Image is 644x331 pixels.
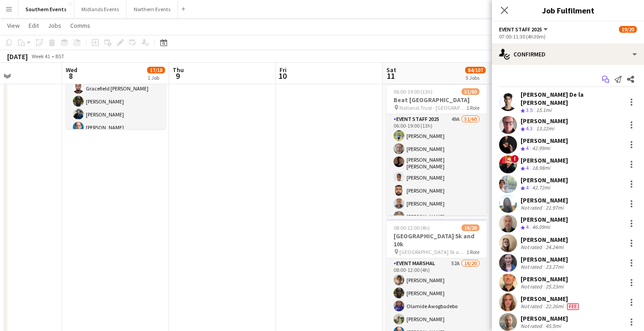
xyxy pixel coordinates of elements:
[534,125,556,133] div: 13.22mi
[386,83,487,215] app-job-card: 06:00-19:00 (13h)51/60Beat [GEOGRAPHIC_DATA] National Trust - [GEOGRAPHIC_DATA]1 RoleEvent Staff ...
[544,263,565,270] div: 23.27mi
[521,196,568,204] div: [PERSON_NAME]
[521,275,568,283] div: [PERSON_NAME]
[521,263,544,270] div: Not rated
[466,104,479,111] span: 1 Role
[567,303,579,310] span: Fee
[278,71,287,81] span: 10
[521,117,568,125] div: [PERSON_NAME]
[18,0,74,18] button: Southern Events
[127,0,178,18] button: Northern Events
[462,88,479,95] span: 51/60
[394,224,430,231] span: 08:00-12:00 (4h)
[530,224,552,231] div: 46.09mi
[526,125,533,132] span: 4.3
[70,21,90,30] span: Comms
[521,215,568,224] div: [PERSON_NAME]
[544,283,565,290] div: 25.23mi
[173,66,184,74] span: Thu
[399,104,466,111] span: National Trust - [GEOGRAPHIC_DATA]
[530,164,552,172] div: 18.98mi
[7,21,20,30] span: View
[526,107,533,113] span: 3.5
[511,155,519,163] span: !
[521,283,544,290] div: Not rated
[25,20,42,31] a: Edit
[386,232,487,248] h3: [GEOGRAPHIC_DATA] 5k and 10k
[44,20,65,31] a: Jobs
[492,43,644,65] div: Confirmed
[29,21,39,30] span: Edit
[521,204,544,211] div: Not rated
[462,224,479,231] span: 16/20
[530,145,552,152] div: 42.99mi
[521,236,568,244] div: [PERSON_NAME]
[171,71,184,81] span: 9
[386,66,396,74] span: Sat
[526,145,529,151] span: 4
[499,26,542,33] span: Event Staff 2025
[521,295,580,303] div: [PERSON_NAME]
[4,20,23,31] a: View
[521,244,544,250] div: Not rated
[492,4,644,16] h3: Job Fulfilment
[526,164,529,171] span: 4
[521,314,568,322] div: [PERSON_NAME]
[30,53,52,60] span: Week 41
[55,53,64,60] div: BST
[399,249,466,255] span: [GEOGRAPHIC_DATA] 5k and 10k
[544,244,565,250] div: 24.24mi
[7,52,28,61] div: [DATE]
[530,184,552,192] div: 42.72mi
[499,33,637,40] div: 07:00-11:30 (4h30m)
[466,249,479,255] span: 1 Role
[64,71,77,81] span: 8
[526,184,529,191] span: 4
[466,74,485,81] div: 5 Jobs
[521,90,623,107] div: [PERSON_NAME] De la [PERSON_NAME]
[521,255,568,263] div: [PERSON_NAME]
[386,96,487,104] h3: Beat [GEOGRAPHIC_DATA]
[619,26,637,33] span: 19/20
[66,66,77,74] span: Wed
[499,26,549,33] button: Event Staff 2025
[521,156,568,164] div: [PERSON_NAME]
[385,71,396,81] span: 11
[74,0,127,18] button: Midlands Events
[148,74,165,81] div: 1 Job
[544,322,563,329] div: 45.5mi
[465,67,486,73] span: 84/107
[280,66,287,74] span: Fri
[534,107,553,114] div: 15.1mi
[147,67,165,73] span: 17/18
[521,303,544,310] div: Not rated
[565,303,580,310] div: Crew has different fees then in role
[526,224,529,230] span: 4
[394,88,432,95] span: 06:00-19:00 (13h)
[521,176,568,184] div: [PERSON_NAME]
[48,21,61,30] span: Jobs
[521,322,544,329] div: Not rated
[544,204,565,211] div: 21.97mi
[67,20,94,31] a: Comms
[544,303,565,310] div: 22.26mi
[521,137,568,145] div: [PERSON_NAME]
